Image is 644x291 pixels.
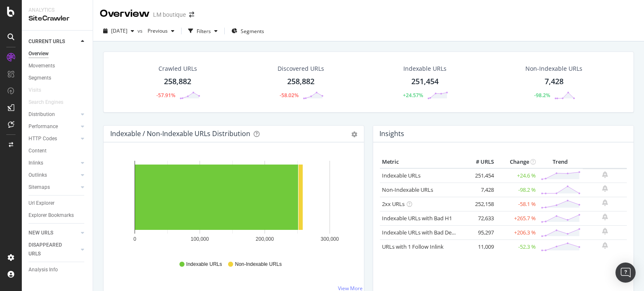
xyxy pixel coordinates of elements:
span: Segments [241,28,264,35]
a: Sitemaps [29,183,78,192]
div: LM boutique [153,10,186,19]
div: Search Engines [29,98,63,107]
div: bell-plus [602,214,608,220]
div: Visits [29,86,41,95]
div: Overview [29,49,49,58]
th: Metric [380,156,462,168]
div: Outlinks [29,171,47,180]
td: 251,454 [462,168,496,183]
div: Indexable / Non-Indexable URLs Distribution [110,129,250,138]
div: arrow-right-arrow-left [189,12,194,18]
div: bell-plus [602,185,608,192]
td: -98.2 % [496,183,538,197]
div: 258,882 [287,76,314,87]
a: Url Explorer [29,199,87,208]
svg: A chart. [110,156,354,253]
a: Search Engines [29,98,72,107]
text: 200,000 [256,236,274,242]
a: NEW URLS [29,229,78,237]
td: 7,428 [462,183,496,197]
a: Explorer Bookmarks [29,211,87,220]
a: HTTP Codes [29,134,78,143]
div: 251,454 [411,76,439,87]
div: DISAPPEARED URLS [29,241,71,258]
span: Previous [144,27,168,34]
a: Distribution [29,110,78,119]
a: Segments [29,74,87,82]
th: Trend [538,156,583,168]
div: bell-plus [602,171,608,178]
span: Non-Indexable URLs [235,261,281,268]
td: -52.3 % [496,239,538,254]
div: Inlinks [29,159,43,167]
td: +24.6 % [496,168,538,183]
div: Filters [197,28,211,35]
div: 7,428 [545,76,563,87]
button: Filters [185,24,221,38]
div: Discovered URLs [278,64,324,73]
text: 100,000 [191,236,209,242]
div: Segments [29,74,51,82]
button: [DATE] [100,24,138,38]
button: Segments [228,24,267,38]
div: Overview [100,7,150,21]
div: Open Intercom Messenger [615,263,636,283]
div: bell-plus [602,228,608,234]
text: 300,000 [321,236,339,242]
div: Analysis Info [29,265,58,274]
div: bell-plus [602,199,608,206]
div: Crawled URLs [158,64,197,73]
td: 252,158 [462,197,496,211]
div: CURRENT URLS [29,37,65,46]
a: CURRENT URLS [29,37,78,46]
div: Performance [29,122,58,131]
a: Visits [29,86,49,95]
div: SiteCrawler [29,14,86,23]
span: vs [138,27,144,34]
a: Indexable URLs with Bad H1 [382,214,452,222]
td: 72,633 [462,211,496,225]
div: bell-plus [602,242,608,249]
a: 2xx URLs [382,200,405,208]
div: -58.02% [280,92,299,99]
a: Non-Indexable URLs [382,186,433,193]
a: Outlinks [29,171,78,180]
a: Content [29,147,87,155]
div: Url Explorer [29,199,55,208]
button: Previous [144,24,178,38]
a: URLs with 1 Follow Inlink [382,243,444,250]
th: # URLS [462,156,496,168]
a: Performance [29,122,78,131]
a: Indexable URLs [382,172,421,179]
td: -58.1 % [496,197,538,211]
td: +265.7 % [496,211,538,225]
div: Distribution [29,110,55,119]
div: Content [29,147,47,155]
td: +206.3 % [496,225,538,239]
div: HTTP Codes [29,134,57,143]
text: 0 [133,236,136,242]
a: Movements [29,62,87,70]
h4: Insights [379,128,404,139]
div: gear [351,131,357,137]
td: 95,297 [462,225,496,239]
a: Indexable URLs with Bad Description [382,229,473,236]
div: Sitemaps [29,183,50,192]
div: -57.91% [156,92,175,99]
div: Analytics [29,7,86,14]
td: 11,009 [462,239,496,254]
div: +24.57% [403,92,423,99]
div: Non-Indexable URLs [525,64,582,73]
div: NEW URLS [29,229,53,237]
div: 258,882 [164,76,191,87]
div: -98.2% [534,92,550,99]
a: Inlinks [29,159,78,167]
a: Analysis Info [29,265,87,274]
th: Change [496,156,538,168]
div: Indexable URLs [403,64,447,73]
a: Overview [29,49,87,58]
a: DISAPPEARED URLS [29,241,78,258]
div: Movements [29,62,55,70]
span: Indexable URLs [186,261,222,268]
